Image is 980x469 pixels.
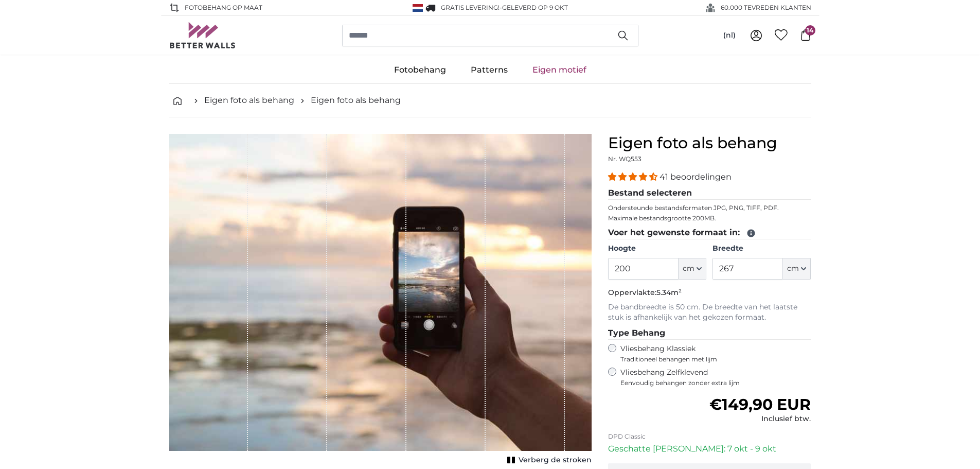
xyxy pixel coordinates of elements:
p: Geschatte [PERSON_NAME]: 7 okt - 9 okt [608,443,811,455]
a: Eigen foto als behang [204,94,294,107]
p: Ondersteunde bestandsformaten JPG, PNG, TIFF, PDF. [608,204,811,212]
label: Hoogte [608,244,706,254]
span: 41 beoordelingen [660,172,732,182]
legend: Bestand selecteren [608,187,811,200]
p: DPD Classic [608,432,811,441]
a: Fotobehang [382,57,458,83]
a: Patterns [458,57,520,83]
a: Eigen motief [520,57,599,83]
img: Nederland [413,4,423,12]
button: Verberg de stroken [504,453,592,467]
button: (nl) [715,26,744,45]
label: Vliesbehang Klassiek [620,344,792,363]
span: FOTOBEHANG OP MAAT [185,3,262,12]
legend: Type Behang [608,327,811,340]
span: Verberg de stroken [519,455,592,465]
span: - [500,4,568,11]
span: 60.000 TEVREDEN KLANTEN [721,3,811,12]
span: GRATIS levering! [441,4,500,11]
div: Inclusief btw. [709,414,811,424]
p: Oppervlakte: [608,288,811,298]
span: 14 [805,25,815,36]
a: Eigen foto als behang [311,94,401,107]
span: 4.39 stars [608,172,660,182]
button: cm [783,258,811,280]
img: Betterwalls [169,22,236,48]
span: Traditioneel behangen met lijm [620,355,792,363]
nav: breadcrumbs [169,84,811,117]
span: cm [683,264,694,274]
button: cm [679,258,706,280]
h1: Eigen foto als behang [608,134,811,152]
span: €149,90 EUR [709,395,811,414]
div: 1 of 1 [169,134,592,467]
span: cm [787,264,799,274]
span: Nr. WQ553 [608,155,642,163]
span: Eenvoudig behangen zonder extra lijm [620,379,811,387]
span: 5.34m² [656,288,682,297]
p: De bandbreedte is 50 cm. De breedte van het laatste stuk is afhankelijk van het gekozen formaat. [608,302,811,323]
legend: Voer het gewenste formaat in: [608,227,811,239]
label: Vliesbehang Zelfklevend [620,368,811,387]
span: Geleverd op 9 okt [502,4,568,11]
p: Maximale bestandsgrootte 200MB. [608,214,811,222]
label: Breedte [712,244,811,254]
